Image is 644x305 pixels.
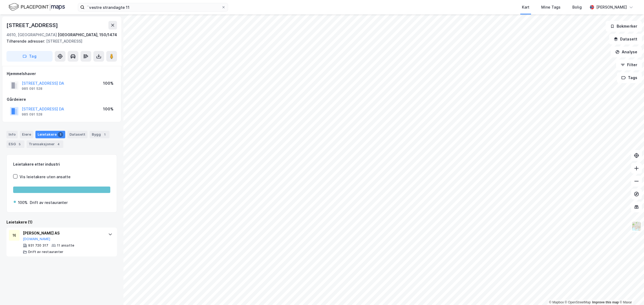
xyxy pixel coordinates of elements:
div: Leietakere [35,131,65,138]
div: 985 091 528 [22,87,42,91]
div: 100% [103,106,114,112]
div: Bolig [572,4,582,10]
button: Tag [6,51,53,62]
div: Drift av restauranter [30,199,68,206]
div: Bygg [90,131,109,138]
div: 4 [56,142,61,147]
div: [STREET_ADDRESS] [6,38,113,44]
div: Info [6,131,18,138]
a: Improve this map [592,300,619,304]
div: 11 ansatte [57,243,74,248]
div: Eiere [20,131,33,138]
div: 100% [18,199,28,206]
img: logo.f888ab2527a4732fd821a326f86c7f29.svg [9,2,65,12]
div: Transaksjoner [27,140,63,148]
div: 4610, [GEOGRAPHIC_DATA] [6,32,57,38]
div: Leietakere etter industri [13,161,110,168]
div: Datasett [67,131,87,138]
div: Drift av restauranter [28,250,63,254]
div: 5 [17,142,22,147]
div: 1 [102,132,107,137]
div: [PERSON_NAME] [596,4,627,10]
div: ESG [6,140,24,148]
span: Tilhørende adresser: [6,39,46,43]
div: Kart [522,4,529,10]
div: 985 091 528 [22,112,42,117]
div: [STREET_ADDRESS] [6,21,59,29]
div: 100% [103,80,114,87]
button: Tags [617,72,642,83]
img: Z [631,221,642,231]
button: Analyse [611,47,642,57]
div: 931 720 317 [28,243,48,248]
div: Leietakere (1) [6,219,117,225]
button: Filter [616,59,642,70]
a: Mapbox [549,300,564,304]
div: 1 [58,132,63,137]
iframe: Chat Widget [617,279,644,305]
a: OpenStreetMap [565,300,591,304]
div: [GEOGRAPHIC_DATA], 150/1474 [58,32,117,38]
div: Kontrollprogram for chat [617,279,644,305]
div: Gårdeiere [7,96,117,103]
div: Vis leietakere uten ansatte [20,174,71,180]
button: Datasett [609,34,642,44]
div: Hjemmelshaver [7,70,117,77]
button: Bokmerker [606,21,642,32]
button: [DOMAIN_NAME] [23,237,50,241]
div: [PERSON_NAME] AS [23,230,103,236]
div: Mine Tags [541,4,561,10]
input: Søk på adresse, matrikkel, gårdeiere, leietakere eller personer [85,3,221,11]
